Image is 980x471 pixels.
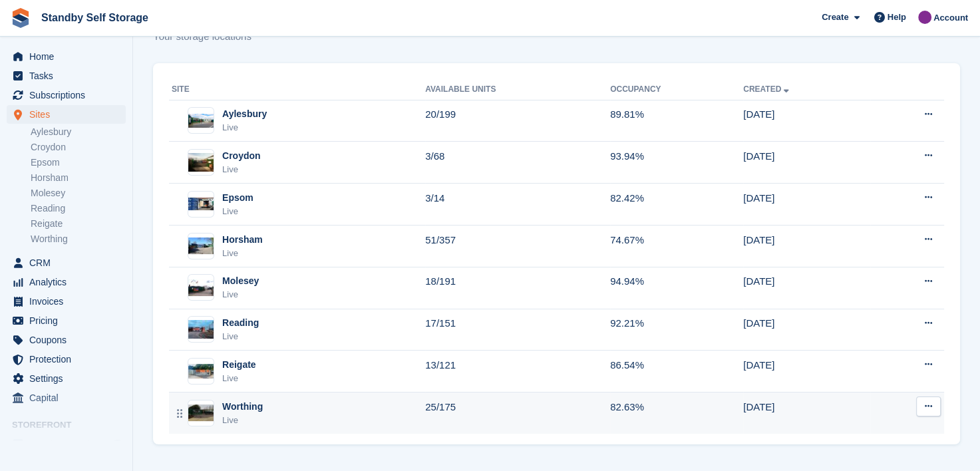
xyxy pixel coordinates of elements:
[222,274,259,288] div: Molesey
[7,105,126,124] a: menu
[222,316,259,330] div: Reading
[153,29,251,45] p: Your storage locations
[188,114,214,128] img: Image of Aylesbury site
[31,141,126,154] a: Croydon
[188,320,214,339] img: Image of Reading site
[31,156,126,169] a: Epsom
[610,267,743,309] td: 94.94%
[425,267,610,309] td: 18/191
[29,331,109,349] span: Coupons
[743,267,870,309] td: [DATE]
[743,309,870,351] td: [DATE]
[29,292,109,311] span: Invoices
[31,126,126,138] a: Aylesbury
[7,435,126,454] a: menu
[169,79,425,100] th: Site
[222,205,253,218] div: Live
[7,253,126,272] a: menu
[222,149,261,163] div: Croydon
[29,47,109,66] span: Home
[29,253,109,272] span: CRM
[222,358,256,372] div: Reigate
[425,392,610,434] td: 25/175
[743,392,870,434] td: [DATE]
[222,163,261,176] div: Live
[743,142,870,184] td: [DATE]
[610,184,743,226] td: 82.42%
[610,226,743,267] td: 74.67%
[12,418,132,432] span: Storefront
[425,100,610,142] td: 20/199
[425,142,610,184] td: 3/68
[7,86,126,104] a: menu
[110,436,126,452] a: Preview store
[7,331,126,349] a: menu
[918,11,931,24] img: Sue Ford
[222,414,263,427] div: Live
[11,8,31,28] img: stora-icon-8386f47178a22dfd0bd8f6a31ec36ba5ce8667c1dd55bd0f319d3a0aa187defe.svg
[610,309,743,351] td: 92.21%
[222,121,267,134] div: Live
[188,198,214,210] img: Image of Epsom site
[7,292,126,311] a: menu
[7,47,126,66] a: menu
[188,279,214,296] img: Image of Molesey site
[7,350,126,369] a: menu
[743,226,870,267] td: [DATE]
[222,233,263,247] div: Horsham
[7,311,126,330] a: menu
[610,142,743,184] td: 93.94%
[610,100,743,142] td: 89.81%
[425,351,610,392] td: 13/121
[31,218,126,230] a: Reigate
[222,400,263,414] div: Worthing
[29,105,109,124] span: Sites
[7,389,126,407] a: menu
[743,184,870,226] td: [DATE]
[31,202,126,215] a: Reading
[743,84,792,94] a: Created
[222,247,263,260] div: Live
[29,67,109,85] span: Tasks
[7,67,126,85] a: menu
[610,392,743,434] td: 82.63%
[36,7,154,29] a: Standby Self Storage
[31,233,126,245] a: Worthing
[188,364,214,379] img: Image of Reigate site
[29,369,109,388] span: Settings
[822,11,848,24] span: Create
[425,309,610,351] td: 17/151
[29,389,109,407] span: Capital
[888,11,906,24] span: Help
[610,351,743,392] td: 86.54%
[29,350,109,369] span: Protection
[29,311,109,330] span: Pricing
[425,226,610,267] td: 51/357
[188,153,214,172] img: Image of Croydon site
[29,273,109,291] span: Analytics
[610,79,743,100] th: Occupancy
[743,351,870,392] td: [DATE]
[188,237,214,255] img: Image of Horsham site
[29,435,109,454] span: Booking Portal
[743,100,870,142] td: [DATE]
[31,187,126,200] a: Molesey
[222,288,259,301] div: Live
[7,369,126,388] a: menu
[933,11,968,25] span: Account
[222,191,253,205] div: Epsom
[425,79,610,100] th: Available Units
[7,273,126,291] a: menu
[222,372,256,385] div: Live
[222,330,259,343] div: Live
[188,404,214,421] img: Image of Worthing site
[425,184,610,226] td: 3/14
[29,86,109,104] span: Subscriptions
[222,107,267,121] div: Aylesbury
[31,172,126,184] a: Horsham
